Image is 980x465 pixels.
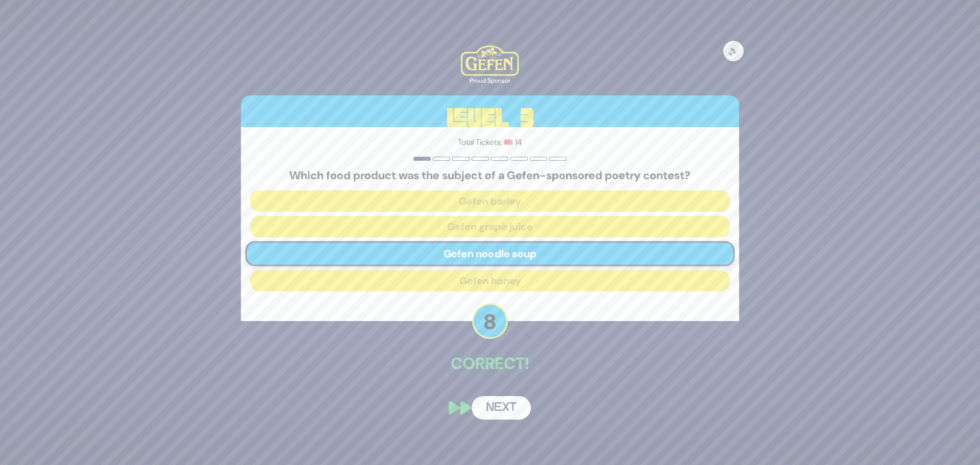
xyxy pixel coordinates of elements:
[241,351,739,376] p: Correct!
[241,95,739,141] h3: Level 3
[461,76,519,85] div: Proud Sponsor
[250,136,730,149] p: Total Tickets: 🎟️ 14
[250,270,730,291] button: Gefen honey
[472,303,508,339] p: 8
[246,241,735,266] button: Gefen noodle soup
[461,45,519,76] img: Kedem
[723,41,744,61] button: 🔊
[250,216,730,237] button: Gefen grape juice
[250,169,730,182] h5: Which food product was the subject of a Gefen-sponsored poetry contest?
[250,190,730,212] button: Gefen barley
[472,396,531,420] button: Next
